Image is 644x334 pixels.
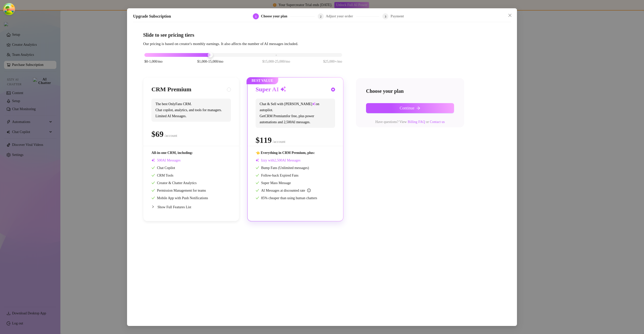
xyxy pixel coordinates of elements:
[247,77,278,84] span: BEST VALUE
[256,174,259,177] span: check
[273,140,286,144] span: /account
[262,59,290,64] span: $15,000-25,000/mo
[320,15,321,18] span: 2
[197,59,223,64] span: $1,000-15,000/mo
[400,106,415,110] span: Continue
[151,189,206,192] span: Permission Management for teams
[256,196,259,200] span: check
[256,136,272,145] span: $
[256,174,299,177] span: Follow-back Expired Fans
[151,174,173,177] span: CRM Tools
[261,13,290,19] div: Choose your plan
[366,88,454,95] h4: Choose your plan
[165,134,177,138] span: /account
[151,151,193,155] span: All-in-one CRM, including:
[151,201,231,213] div: Show Full Features List
[508,13,512,17] span: close
[506,13,514,17] span: Close
[151,130,164,139] span: $
[256,196,317,200] span: 85% cheaper than using human chatters
[256,151,315,155] span: 👈 Everything in CRM Premium, plus:
[326,13,356,19] div: Adjust your order
[4,4,14,14] button: Open Tanstack query devtools
[157,205,191,209] span: Show Full Features List
[151,158,181,162] span: AI Messages
[390,13,404,19] div: Payment
[385,15,386,18] span: 3
[506,11,514,19] button: Close
[151,166,175,170] span: Chat Copilot
[256,158,301,162] span: Izzy with AI Messages
[261,189,311,192] span: AI Messages at discounted rate
[256,181,259,185] span: check
[256,181,291,185] span: Super Mass Message
[307,189,311,192] span: info-circle
[151,181,196,185] span: Creator & Chatter Analytics
[366,103,454,113] button: Continuearrow-right
[256,99,335,128] span: Chat & Sell with [PERSON_NAME] on autopilot. Get CRM Premium for free, plus power automations and...
[151,196,208,200] span: Mobile App with Push Notifications
[323,59,342,64] span: $25,000+/mo
[256,166,259,170] span: check
[143,31,501,38] h4: Slide to see pricing tiers
[430,120,445,124] a: Contact us
[416,106,420,110] span: arrow-right
[408,120,425,124] a: Billing FAQ
[256,166,309,170] span: Bump Fans (Unlimited messages)
[133,13,171,19] h5: Upgrade Subscription
[151,99,231,122] span: The best OnlyFans CRM. Chat copilot, analytics, and tools for managers. Limited AI Messages.
[151,181,155,185] span: check
[151,196,155,200] span: check
[256,189,259,192] span: check
[143,42,298,46] span: Our pricing is based on creator's monthly earnings. It also affects the number of AI messages inc...
[151,174,155,177] span: check
[151,166,155,170] span: check
[144,59,163,64] span: $0-1,000/mo
[151,205,154,208] span: collapsed
[256,86,286,94] h3: Super AI
[255,15,257,18] span: 1
[375,120,445,124] span: Have questions? View or
[151,189,155,192] span: check
[151,86,191,94] h3: CRM Premium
